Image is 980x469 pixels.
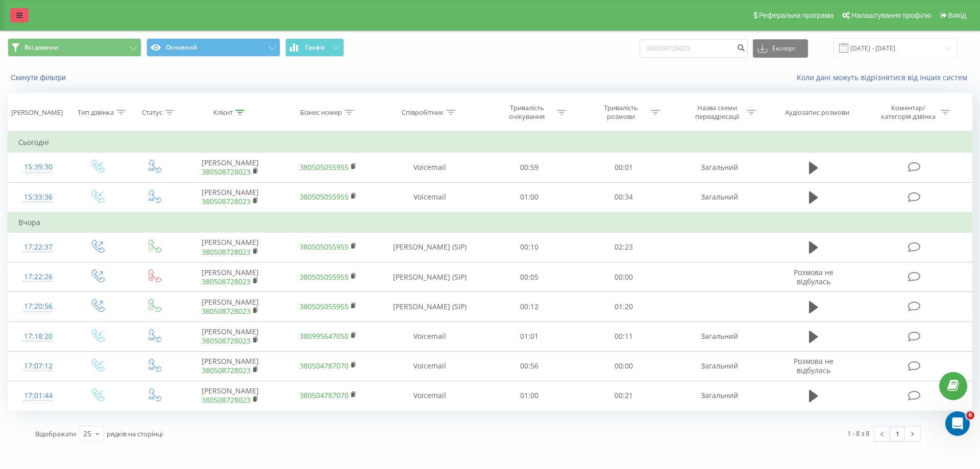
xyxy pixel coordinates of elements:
[181,182,279,212] td: [PERSON_NAME]
[878,104,938,121] div: Коментар/категорія дзвінка
[18,327,58,347] div: 17:18:20
[794,356,834,375] span: Розмова не відбулась
[482,351,576,381] td: 00:56
[78,108,114,117] div: Тип дзвінка
[482,381,576,410] td: 01:00
[671,381,769,410] td: Загальний
[300,272,349,282] a: 380505055955
[377,351,482,381] td: Voicemail
[202,247,251,257] a: 380508728023
[8,73,71,82] button: Скинути фільтри
[482,262,576,292] td: 00:05
[202,277,251,286] a: 380508728023
[35,429,76,438] span: Відображати
[202,395,251,405] a: 380508728023
[594,104,648,121] div: Тривалість розмови
[576,232,670,262] td: 02:23
[377,381,482,410] td: Voicemail
[300,361,349,371] a: 380504787070
[146,38,280,57] button: Основний
[300,390,349,400] a: 380504787070
[785,108,849,117] div: Аудіозапис розмови
[847,428,869,438] div: 1 - 8 з 8
[753,39,808,58] button: Експорт
[576,381,670,410] td: 00:21
[18,297,58,316] div: 17:20:56
[18,386,58,406] div: 17:01:44
[402,108,444,117] div: Співробітник
[142,108,162,117] div: Статус
[83,429,91,439] div: 25
[851,11,931,19] span: Налаштування профілю
[482,322,576,351] td: 01:01
[300,192,349,202] a: 380505055955
[671,351,769,381] td: Загальний
[671,153,769,182] td: Загальний
[759,11,834,19] span: Реферальна програма
[948,11,966,19] span: Вихід
[202,196,251,206] a: 380508728023
[8,132,972,153] td: Сьогодні
[482,182,576,212] td: 01:00
[576,153,670,182] td: 00:01
[18,267,58,287] div: 17:22:26
[181,153,279,182] td: [PERSON_NAME]
[300,242,349,252] a: 380505055955
[202,336,251,345] a: 380508728023
[690,104,744,121] div: Назва схеми переадресації
[576,292,670,322] td: 01:20
[377,182,482,212] td: Voicemail
[8,212,972,233] td: Вчора
[576,351,670,381] td: 00:00
[202,365,251,375] a: 380508728023
[377,292,482,322] td: [PERSON_NAME] (SIP)
[181,262,279,292] td: [PERSON_NAME]
[11,108,63,117] div: [PERSON_NAME]
[300,108,342,117] div: Бізнес номер
[890,427,905,441] a: 1
[797,72,972,82] a: Коли дані можуть відрізнятися вiд інших систем
[482,153,576,182] td: 00:59
[18,157,58,177] div: 15:39:30
[671,322,769,351] td: Загальний
[18,237,58,257] div: 17:22:37
[24,43,58,52] span: Всі дзвінки
[576,182,670,212] td: 00:34
[482,232,576,262] td: 00:10
[794,267,834,286] span: Розмова не відбулась
[202,167,251,177] a: 380508728023
[18,356,58,376] div: 17:07:12
[482,292,576,322] td: 00:12
[300,302,349,311] a: 380505055955
[305,44,325,51] span: Графік
[576,262,670,292] td: 00:00
[640,39,748,58] input: Пошук за номером
[966,411,974,419] span: 6
[181,381,279,410] td: [PERSON_NAME]
[8,38,141,57] button: Всі дзвінки
[18,187,58,207] div: 15:33:36
[500,104,554,121] div: Тривалість очікування
[107,429,163,438] span: рядків на сторінці
[945,411,970,436] iframe: Intercom live chat
[377,153,482,182] td: Voicemail
[285,38,344,57] button: Графік
[202,306,251,316] a: 380508728023
[377,322,482,351] td: Voicemail
[300,331,349,341] a: 380995647050
[576,322,670,351] td: 00:11
[377,262,482,292] td: [PERSON_NAME] (SIP)
[300,162,349,172] a: 380505055955
[181,351,279,381] td: [PERSON_NAME]
[181,322,279,351] td: [PERSON_NAME]
[671,182,769,212] td: Загальний
[213,108,233,117] div: Клієнт
[181,232,279,262] td: [PERSON_NAME]
[181,292,279,322] td: [PERSON_NAME]
[377,232,482,262] td: [PERSON_NAME] (SIP)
